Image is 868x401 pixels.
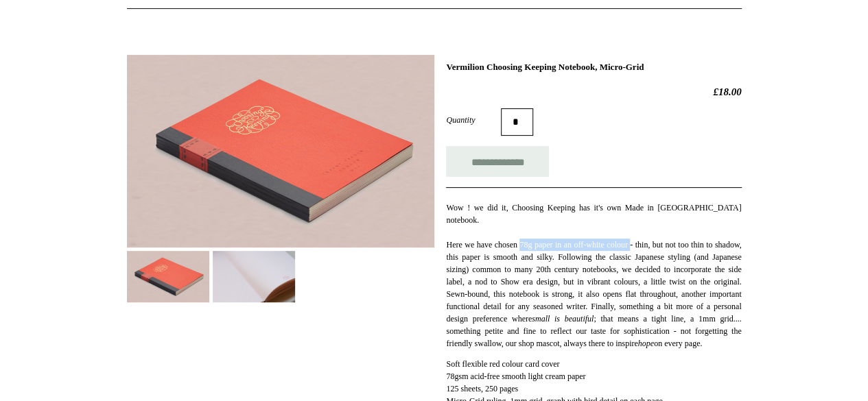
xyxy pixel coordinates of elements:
[127,251,209,302] img: Vermilion Choosing Keeping Notebook, Micro-Grid
[213,251,295,302] img: Vermilion Choosing Keeping Notebook, Micro-Grid
[446,372,585,381] span: 78gsm acid-free smooth light cream paper
[127,55,434,247] img: Vermilion Choosing Keeping Notebook, Micro-Grid
[446,114,501,126] label: Quantity
[638,339,654,348] em: hope
[446,384,518,393] span: 125 sheets, 250 pages
[446,359,559,369] span: Soft flexible red colour card cover
[446,62,741,73] h1: Vermilion Choosing Keeping Notebook, Micro-Grid
[446,86,741,98] h2: £18.00
[446,202,741,350] p: Wow ! we did it, Choosing Keeping has it's own Made in [GEOGRAPHIC_DATA] notebook. Here we have c...
[532,314,594,324] em: small is beautiful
